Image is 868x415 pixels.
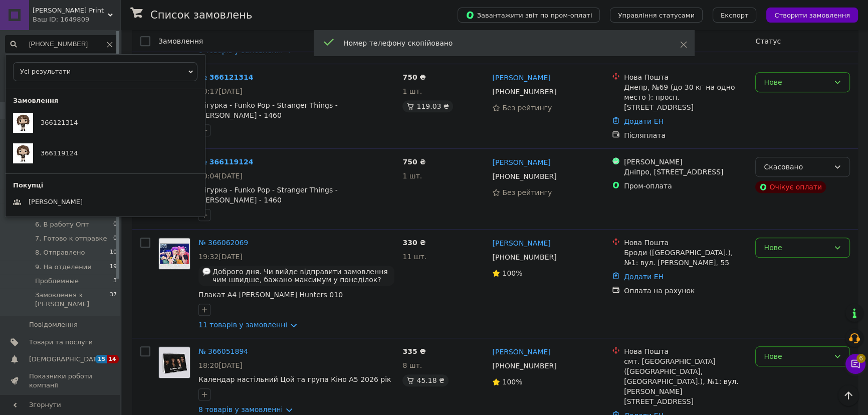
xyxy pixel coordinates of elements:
div: 45.18 ₴ [402,374,448,386]
span: Усі результати [20,68,71,75]
span: Статус [755,37,781,45]
a: Фото товару [158,346,190,378]
span: Проблемные [35,277,79,286]
span: Управління статусами [618,12,695,19]
span: [PERSON_NAME] [29,198,83,205]
div: Нова Пошта [624,346,747,356]
div: Номер телефону скопійовано [343,38,655,48]
span: 6. В работу Опт [35,220,89,229]
h1: Список замовлень [150,9,252,21]
span: 8 шт. [402,361,422,369]
a: Фігурка - Funko Pop - Stranger Things - [PERSON_NAME] - 1460 [198,101,338,119]
a: № 366062069 [198,239,248,247]
img: :speech_balloon: [202,268,210,276]
span: Експорт [721,12,749,19]
div: Броди ([GEOGRAPHIC_DATA].), №1: вул. [PERSON_NAME], 55 [624,248,747,268]
button: Експорт [713,8,757,23]
span: 37 [110,291,117,309]
a: Календар настільний Цой та група Кіно А5 2026 рік [198,375,391,383]
a: Додати ЕН [624,273,664,281]
div: Післяплата [624,130,747,140]
div: Очікує оплати [755,181,826,193]
img: Фото товару [159,347,190,378]
input: Пошук [5,35,118,53]
div: Днепр, №69 (до 30 кг на одно место ): просп. [STREET_ADDRESS] [624,82,747,112]
span: Без рейтингу [502,104,552,112]
span: [DEMOGRAPHIC_DATA] [29,355,103,364]
div: Дніпро, [STREET_ADDRESS] [624,167,747,177]
span: 19 [110,263,117,272]
div: Оплата на рахунок [624,286,747,296]
span: Завантажити звіт по пром-оплаті [466,11,592,20]
span: 15 [95,355,107,363]
a: 8 товарів у замовленні [198,405,283,413]
span: 9. На отделении [35,263,92,272]
span: 10:17[DATE] [198,87,243,95]
span: 750 ₴ [402,73,425,81]
span: 100% [502,269,522,277]
span: 750 ₴ [402,158,425,166]
span: 10:04[DATE] [198,172,243,180]
span: 366121314 [41,119,78,126]
span: 3 [113,277,117,286]
div: Нове [764,351,829,362]
span: 14 [107,355,118,363]
span: [PHONE_NUMBER] [492,88,556,96]
span: Товари та послуги [29,338,93,347]
span: Показники роботи компанії [29,372,93,390]
span: Створити замовлення [774,12,850,19]
span: 330 ₴ [402,239,425,247]
div: Покупці [6,181,51,190]
div: [PERSON_NAME] [624,157,747,167]
img: Фото товару [159,238,190,269]
span: Замовлення з [PERSON_NAME] [35,291,110,309]
div: Пром-оплата [624,181,747,191]
span: [PHONE_NUMBER] [492,362,556,370]
a: Плакат А4 [PERSON_NAME] Hunters 010 [198,291,343,299]
span: 19:32[DATE] [198,253,243,261]
span: 10 [110,248,117,257]
a: Додати ЕН [624,117,664,125]
div: Замовлення [6,96,66,105]
span: Замовлення [158,37,203,45]
span: 0 [113,220,117,229]
span: [PHONE_NUMBER] [492,172,556,180]
span: 8. Отправлено [35,248,85,257]
div: Ваш ID: 1649809 [33,15,120,24]
a: [PERSON_NAME] [492,347,550,357]
span: Доброго дня. Чи вийде відправити замовлення чим швидше, бажано максимум у понеділок? Щоб вспіло д... [212,268,390,284]
a: Створити замовлення [756,11,858,19]
span: 0 [113,234,117,243]
a: № 366119124 [198,158,253,166]
a: [PERSON_NAME] [492,73,550,83]
span: 1 шт. [402,87,422,95]
div: Нове [764,242,829,253]
button: Завантажити звіт по пром-оплаті [458,8,600,23]
div: 119.03 ₴ [402,100,453,112]
span: [PHONE_NUMBER] [492,253,556,261]
span: 7. Готово к отправке [35,234,107,243]
span: Повідомлення [29,320,78,329]
span: 11 шт. [402,253,426,261]
a: 11 товарів у замовленні [198,321,287,329]
button: Чат з покупцем6 [845,354,865,374]
span: 335 ₴ [402,347,425,355]
button: Управління статусами [610,8,703,23]
span: 366119124 [41,149,78,157]
div: смт. [GEOGRAPHIC_DATA] ([GEOGRAPHIC_DATA], [GEOGRAPHIC_DATA].), №1: вул. [PERSON_NAME][STREET_ADD... [624,356,747,406]
span: 6 [856,354,865,363]
a: [PERSON_NAME] [492,157,550,167]
a: [PERSON_NAME] [492,238,550,248]
a: № 366121314 [198,73,253,81]
span: 1 шт. [402,172,422,180]
span: Без рейтингу [502,188,552,196]
span: Ramires Print [33,6,108,15]
button: Наверх [838,385,859,406]
div: Нова Пошта [624,238,747,248]
div: Нове [764,77,829,88]
a: Фігурка - Funko Pop - Stranger Things - [PERSON_NAME] - 1460 [198,186,338,204]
